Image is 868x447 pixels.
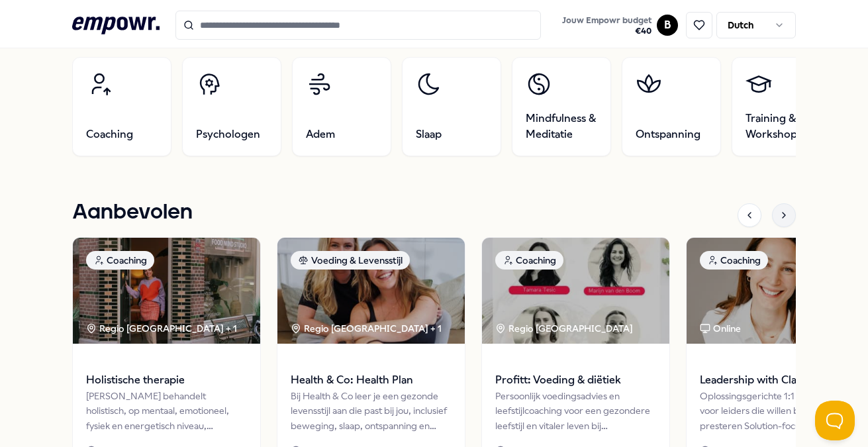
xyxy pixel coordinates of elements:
[402,57,501,156] a: Slaap
[196,126,260,142] span: Psychologen
[86,126,133,142] span: Coaching
[306,126,335,142] span: Adem
[291,372,452,389] span: Health & Co: Health Plan
[732,57,831,156] a: Training & Workshops
[636,126,700,142] span: Ontspanning
[291,251,410,270] div: Voeding & Levensstijl
[86,251,154,270] div: Coaching
[562,26,651,36] span: € 40
[291,389,452,433] div: Bij Health & Co leer je een gezonde levensstijl aan die past bij jou, inclusief beweging, slaap, ...
[86,321,237,336] div: Regio [GEOGRAPHIC_DATA] + 1
[86,389,247,433] div: [PERSON_NAME] behandelt holistisch, op mentaal, emotioneel, fysiek en energetisch niveau, waardoo...
[700,251,768,270] div: Coaching
[815,401,855,440] iframe: Help Scout Beacon - Open
[73,238,260,344] img: package image
[482,238,669,344] img: package image
[562,15,651,26] span: Jouw Empowr budget
[277,238,465,344] img: package image
[495,321,635,336] div: Regio [GEOGRAPHIC_DATA]
[292,57,391,156] a: Adem
[700,321,741,336] div: Online
[700,389,861,433] div: Oplossingsgerichte 1:1 begeleiding voor leiders die willen blijven presteren Solution-focused 1:1...
[746,111,817,142] span: Training & Workshops
[700,372,861,389] span: Leadership with Clarity and Energy
[72,196,193,229] h1: Aanbevolen
[175,11,541,40] input: Search for products, categories or subcategories
[86,372,247,389] span: Holistische therapie
[495,372,656,389] span: Profitt: Voeding & diëtiek
[526,111,597,142] span: Mindfulness & Meditatie
[559,13,654,39] button: Jouw Empowr budget€40
[182,57,281,156] a: Psychologen
[622,57,721,156] a: Ontspanning
[416,126,442,142] span: Slaap
[495,251,563,270] div: Coaching
[657,15,678,36] button: B
[512,57,611,156] a: Mindfulness & Meditatie
[557,11,657,39] a: Jouw Empowr budget€40
[495,389,656,433] div: Persoonlijk voedingsadvies en leefstijlcoaching voor een gezondere leefstijl en vitaler leven bij...
[291,321,442,336] div: Regio [GEOGRAPHIC_DATA] + 1
[72,57,171,156] a: Coaching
